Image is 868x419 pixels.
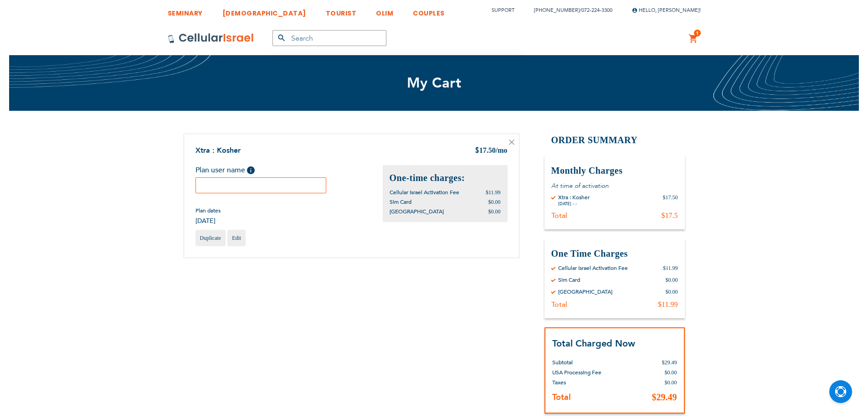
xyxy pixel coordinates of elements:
div: [DATE] - - [558,201,590,207]
div: $17.50 [663,194,678,207]
strong: Total [552,392,571,403]
div: $17.5 [662,211,678,220]
span: Duplicate [200,235,221,241]
span: Hello, [PERSON_NAME]! [632,7,701,14]
div: Sim Card [558,276,580,284]
span: $11.99 [486,189,501,196]
div: $11.99 [658,300,678,309]
a: TOURIST [326,2,357,19]
a: [DEMOGRAPHIC_DATA] [222,2,306,19]
div: $11.99 [663,264,678,272]
li: / [525,4,612,17]
span: Plan user name [195,165,245,175]
span: [GEOGRAPHIC_DATA] [390,208,444,215]
span: [DATE] [195,217,221,225]
span: 1 [696,30,699,37]
th: Subtotal [552,351,635,367]
a: Support [492,7,514,14]
div: [GEOGRAPHIC_DATA] [558,288,612,295]
h2: Order Summary [544,134,685,147]
a: COUPLES [413,2,445,19]
a: SEMINARY [168,2,203,19]
h3: Monthly Charges [551,165,678,177]
span: /mo [496,146,508,154]
a: [PHONE_NUMBER] [534,7,580,14]
span: $0.00 [488,199,501,205]
a: Duplicate [195,230,226,246]
span: My Cart [407,73,462,93]
h3: One Time Charges [551,248,678,260]
th: Taxes [552,378,635,388]
input: Search [272,30,386,46]
div: Total [551,211,567,220]
div: $0.00 [666,276,678,284]
a: OLIM [376,2,393,19]
span: Cellular Israel Activation Fee [390,189,459,196]
span: Edit [232,235,241,241]
span: Plan dates [195,207,221,214]
div: 17.50 [475,145,508,156]
div: $0.00 [666,288,678,295]
a: Xtra : Kosher [195,145,241,155]
span: $29.49 [652,392,677,402]
a: Edit [227,230,246,246]
span: $0.00 [488,208,501,215]
strong: Total Charged Now [552,337,635,350]
div: Total [551,300,567,309]
p: At time of activation [551,181,678,190]
div: Cellular Israel Activation Fee [558,264,628,272]
img: Cellular Israel Logo [168,33,254,44]
span: Help [247,166,255,174]
span: $0.00 [665,379,677,386]
span: Sim Card [390,198,411,206]
span: USA Processing Fee [552,369,601,376]
a: 1 [688,33,699,44]
h2: One-time charges: [390,172,501,184]
span: $ [475,146,479,156]
a: 072-224-3300 [581,7,612,14]
div: Xtra : Kosher [558,194,590,201]
span: $29.49 [662,359,677,366]
span: $0.00 [665,369,677,376]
